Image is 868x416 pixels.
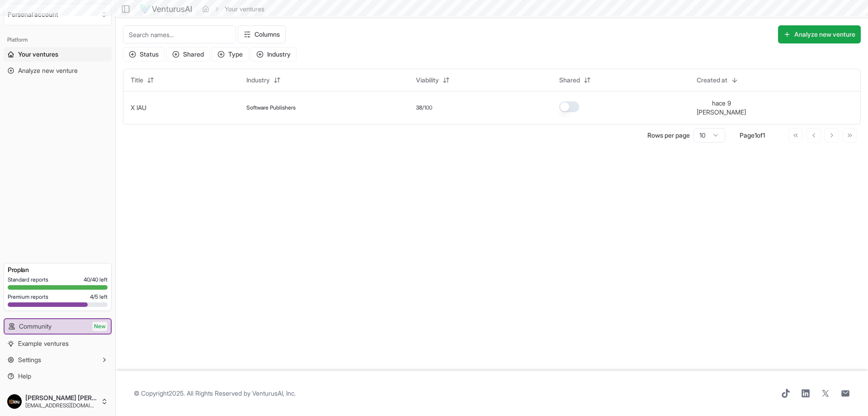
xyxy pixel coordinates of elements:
[5,319,111,334] a: CommunityNew
[410,73,455,87] button: Viability
[25,402,97,409] span: [EMAIL_ADDRESS][DOMAIN_NAME]
[123,25,236,43] input: Search names...
[246,104,296,111] span: Software Publishers
[131,103,146,112] button: X IAU
[4,391,112,412] button: [PERSON_NAME] [PERSON_NAME][EMAIL_ADDRESS][DOMAIN_NAME]
[4,47,112,62] a: Your ventures
[416,76,439,85] span: Viability
[778,25,861,43] button: Analyze new venture
[755,131,757,139] span: 1
[92,322,107,331] span: New
[4,63,112,78] a: Analyze new venture
[18,372,31,381] span: Help
[123,47,165,62] button: Status
[7,394,22,409] img: ALV-UjWOu-PbQSzbSCwXlxbhgt8gd1Ircp8920BsrtF0yVsssmq48yujJqj4w2eMpXr6UcN5tHblNbk1Vnca0wCSyHMTRvc7x...
[4,33,112,47] div: Platform
[125,73,160,87] button: Title
[4,336,112,351] a: Example ventures
[238,25,286,43] button: Columns
[691,73,744,87] button: Created at
[757,131,763,139] span: of
[763,131,765,139] span: 1
[416,104,422,111] span: 38
[90,293,108,301] span: 4 / 5 left
[8,276,48,283] span: Standard reports
[559,76,580,85] span: Shared
[647,131,690,140] p: Rows per page
[134,389,296,398] span: © Copyright 2025 . All Rights Reserved by .
[212,47,249,62] button: Type
[131,104,146,111] a: X IAU
[250,47,297,62] button: Industry
[131,76,143,85] span: Title
[697,76,727,85] span: Created at
[84,276,108,283] span: 40 / 40 left
[18,50,58,59] span: Your ventures
[25,394,97,402] span: [PERSON_NAME] [PERSON_NAME]
[18,339,69,348] span: Example ventures
[252,389,294,397] a: VenturusAI, Inc
[4,353,112,367] button: Settings
[8,265,108,274] h3: Pro plan
[422,104,432,111] span: /100
[18,66,78,75] span: Analyze new venture
[246,76,270,85] span: Industry
[740,131,755,139] span: Page
[554,73,596,87] button: Shared
[697,99,746,117] button: hace 9 [PERSON_NAME]
[4,369,112,383] a: Help
[8,293,48,301] span: Premium reports
[18,355,41,364] span: Settings
[241,73,286,87] button: Industry
[19,322,52,331] span: Community
[166,47,210,62] button: Shared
